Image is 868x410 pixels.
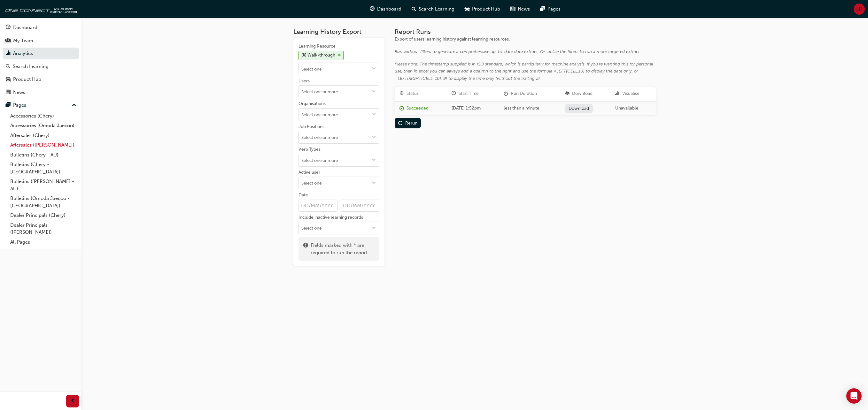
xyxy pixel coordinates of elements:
[3,22,79,34] a: Dashboard
[622,90,639,97] div: Visualise
[518,5,530,13] span: News
[369,222,379,234] button: toggle menu
[459,90,479,97] div: Start Time
[6,25,11,31] span: guage-icon
[377,5,401,13] span: Dashboard
[369,177,379,189] button: toggle menu
[452,105,494,112] div: [DATE] 1:52pm
[370,5,375,13] span: guage-icon
[8,121,79,131] a: Accessories (Omoda Jaecoo)
[13,102,26,109] div: Pages
[8,210,79,220] a: Dealer Principals (Chery)
[299,131,379,143] input: Job Positionstoggle menu
[395,36,510,42] span: Export of users learning history against learning resources.
[299,63,379,75] input: Learning ResourceJ8 Walk-throughcross-icontoggle menu
[13,24,37,31] div: Dashboard
[504,105,555,112] div: less than a minute
[412,5,416,13] span: search-icon
[395,48,656,56] div: Run without filters to generate a comprehensive up-to-date data extract. Or, utilise the filters ...
[299,154,379,166] input: Verb Typestoggle menu
[13,89,25,96] div: News
[460,3,505,16] a: car-iconProduct Hub
[8,237,79,247] a: All Pages
[372,181,376,186] span: down-icon
[854,4,865,15] button: JD
[399,106,404,111] span: report_succeeded-icon
[395,118,421,128] button: Rerun
[3,99,79,111] button: Pages
[369,109,379,121] button: toggle menu
[8,131,79,140] a: Aftersales (Chery)
[407,90,419,97] div: Status
[293,28,384,35] h3: Learning History Export
[72,101,76,110] span: up-icon
[303,242,308,256] span: exclaim-icon
[3,3,77,15] img: oneconnect
[372,158,376,163] span: down-icon
[8,194,79,210] a: Bulletins (Omoda Jaecoo - [GEOGRAPHIC_DATA])
[298,124,324,130] div: Job Positions
[399,91,404,96] span: target-icon
[298,101,326,107] div: Organisations
[299,177,379,189] input: Active usertoggle menu
[540,5,545,13] span: pages-icon
[299,222,379,234] input: Include inactive learning recordstoggle menu
[407,3,460,16] a: search-iconSearch Learning
[372,89,376,95] span: down-icon
[311,242,375,256] span: Fields marked with * are required to run the report.
[338,53,341,57] span: cross-icon
[452,91,456,96] span: clock-icon
[565,91,570,96] span: download-icon
[395,61,656,82] div: Please note: The timestamp supplied is in ISO standard, which is particularly for machine analysi...
[8,160,79,177] a: Bulletins (Chery - [GEOGRAPHIC_DATA])
[372,66,376,72] span: down-icon
[3,61,79,72] a: Search Learning
[298,192,308,198] div: Date
[395,28,656,35] h3: Report Runs
[298,78,310,84] div: Users
[340,200,379,212] input: Date
[535,3,566,16] a: pages-iconPages
[511,90,537,97] div: Run Duration
[298,200,338,212] input: Date
[365,3,407,16] a: guage-iconDashboard
[369,63,379,75] button: toggle menu
[6,64,10,70] span: search-icon
[8,111,79,121] a: Accessories (Chery)
[3,20,79,99] button: DashboardMy TeamAnalyticsSearch LearningProduct HubNews
[372,135,376,140] span: down-icon
[505,3,535,16] a: news-iconNews
[3,73,79,85] a: Product Hub
[6,102,11,108] span: pages-icon
[407,105,429,112] div: Succeeded
[856,5,862,13] span: JD
[6,90,11,95] span: news-icon
[13,76,41,83] div: Product Hub
[369,86,379,98] button: toggle menu
[472,5,500,13] span: Product Hub
[8,220,79,237] a: Dealer Principals ([PERSON_NAME])
[405,120,417,126] div: Rerun
[8,150,79,160] a: Bulletins (Chery - AU)
[615,105,639,111] span: Unavailable
[8,140,79,150] a: Aftersales ([PERSON_NAME])
[70,397,75,405] span: prev-icon
[372,112,376,118] span: down-icon
[8,177,79,194] a: Bulletins ([PERSON_NAME] - AU)
[504,91,508,96] span: duration-icon
[3,35,79,47] a: My Team
[6,77,11,82] span: car-icon
[419,5,454,13] span: Search Learning
[13,37,33,44] div: My Team
[547,5,561,13] span: Pages
[572,90,593,97] div: Download
[298,214,363,221] div: Include inactive learning records
[299,109,379,121] input: Organisationstoggle menu
[465,5,469,13] span: car-icon
[6,38,11,44] span: people-icon
[565,104,593,113] a: Download
[369,154,379,166] button: toggle menu
[3,87,79,98] a: News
